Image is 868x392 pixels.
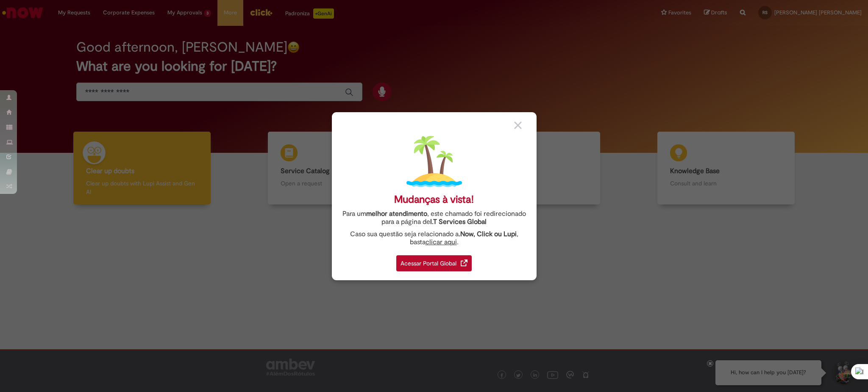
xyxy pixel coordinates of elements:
a: Acessar Portal Global [396,251,472,271]
a: I.T Services Global [430,213,487,226]
a: clicar aqui [426,233,457,246]
div: Mudanças à vista! [394,193,474,206]
img: island.png [406,134,462,189]
div: Para um , este chamado foi redirecionado para a página de [338,210,530,226]
img: redirect_link.png [461,259,467,266]
img: close_button_grey.png [514,121,522,129]
div: Caso sua questão seja relacionado a , basta . [338,230,530,246]
div: Acessar Portal Global [396,255,472,271]
strong: .Now, Click ou Lupi [459,230,517,238]
strong: melhor atendimento [366,210,427,218]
